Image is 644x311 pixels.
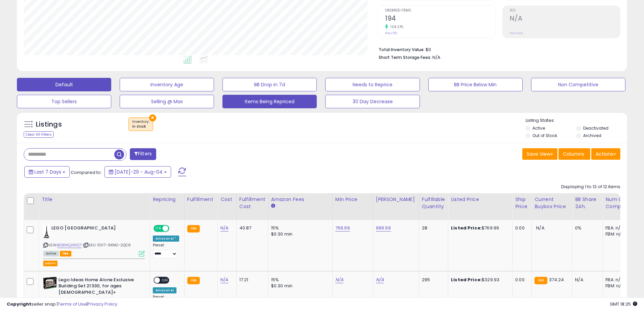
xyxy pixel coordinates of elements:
span: Ordered Items [385,9,495,13]
div: $329.93 [451,277,507,283]
img: 51NXLZYJFVL._SL40_.jpg [43,277,57,289]
small: Amazon Fees. [271,203,275,209]
div: 15% [271,277,327,283]
div: 28 [422,225,443,231]
label: Active [532,125,545,131]
small: FBA [534,277,547,284]
button: Last 7 Days [24,166,70,178]
b: Lego Ideas Home Alone Exclusive Building Set 21330, for ages [DEMOGRAPHIC_DATA]+ [58,277,141,297]
div: Fulfillment Cost [239,196,265,210]
span: Last 7 Days [34,169,61,175]
span: Inventory : [132,119,149,129]
span: | SKU: 1DV7-9XNG-2QC6 [83,242,131,248]
small: FBA [187,277,200,284]
div: Amazon AI [153,287,176,293]
b: LEGO [GEOGRAPHIC_DATA] [51,225,134,233]
h2: 194 [385,15,495,24]
a: B0BMQJXNQ7 [57,242,82,248]
small: Prev: N/A [510,31,523,35]
div: $769.99 [451,225,507,231]
button: Inventory Age [120,78,214,91]
div: 0% [575,225,597,231]
a: Terms of Use [58,301,87,307]
button: Top Sellers [17,95,111,108]
div: Fulfillment [187,196,215,203]
div: BB Share 24h. [575,196,600,210]
div: FBA: n/a [605,277,628,283]
p: Listing States: [526,117,627,124]
button: Non Competitive [531,78,625,91]
div: Displaying 1 to 12 of 12 items [561,184,620,190]
button: Needs to Reprice [325,78,420,91]
div: Cost [220,196,234,203]
button: BB Drop in 7d [222,78,317,91]
div: in stock [132,124,149,129]
b: Listed Price: [451,225,482,231]
small: Prev: 95 [385,31,397,35]
span: ROI [510,9,620,13]
button: Filters [130,148,156,160]
div: 0.00 [515,225,526,231]
div: Current Buybox Price [534,196,569,210]
div: Amazon AI * [153,236,179,242]
b: Listed Price: [451,276,482,283]
div: FBA: n/a [605,225,628,231]
div: seller snap | | [7,301,117,308]
div: 15% [271,225,327,231]
div: Num of Comp. [605,196,630,210]
h5: Listings [36,120,62,129]
small: FBA [187,225,200,232]
label: Out of Stock [532,133,557,138]
span: 374.24 [549,276,564,283]
div: Preset: [153,243,179,258]
button: Save View [522,148,557,160]
span: OFF [160,277,171,283]
button: Columns [558,148,590,160]
a: N/A [335,276,343,283]
span: N/A [536,225,544,231]
span: Columns [563,151,584,157]
b: Short Term Storage Fees: [379,54,431,60]
span: 2025-08-12 18:25 GMT [610,301,637,307]
a: 769.99 [335,225,350,231]
img: 41XXIdmvP5L._SL40_.jpg [43,225,50,239]
div: FBM: n/a [605,283,628,289]
label: Deactivated [583,125,609,131]
a: N/A [220,276,229,283]
h2: N/A [510,15,620,24]
button: Selling @ Max [120,95,214,108]
a: N/A [220,225,229,231]
small: 104.21% [388,24,404,29]
a: N/A [376,276,384,283]
div: $0.30 min [271,283,327,289]
div: Ship Price [515,196,529,210]
a: Privacy Policy [88,301,117,307]
button: Items Being Repriced [222,95,317,108]
span: All listings currently available for purchase on Amazon [43,251,59,257]
div: Min Price [335,196,370,203]
span: FBA [60,251,71,257]
div: ASIN: [43,225,145,256]
span: OFF [168,226,179,231]
div: FBM: n/a [605,231,628,237]
div: $0.30 min [271,231,327,237]
div: Title [42,196,147,203]
div: N/A [575,277,597,283]
b: Total Inventory Value: [379,47,425,52]
button: admin [43,261,57,266]
div: 40.87 [239,225,263,231]
div: Repricing [153,196,182,203]
div: [PERSON_NAME] [376,196,416,203]
span: [DATE]-29 - Aug-04 [115,169,163,175]
li: $0 [379,45,615,53]
button: 30 Day Decrease [325,95,420,108]
button: × [149,114,156,121]
label: Archived [583,133,601,138]
strong: Copyright [7,301,31,307]
div: 17.21 [239,277,263,283]
span: N/A [432,54,440,61]
div: Amazon Fees [271,196,330,203]
span: Compared to: [71,169,102,176]
div: Clear All Filters [24,131,54,138]
a: 999.99 [376,225,391,231]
